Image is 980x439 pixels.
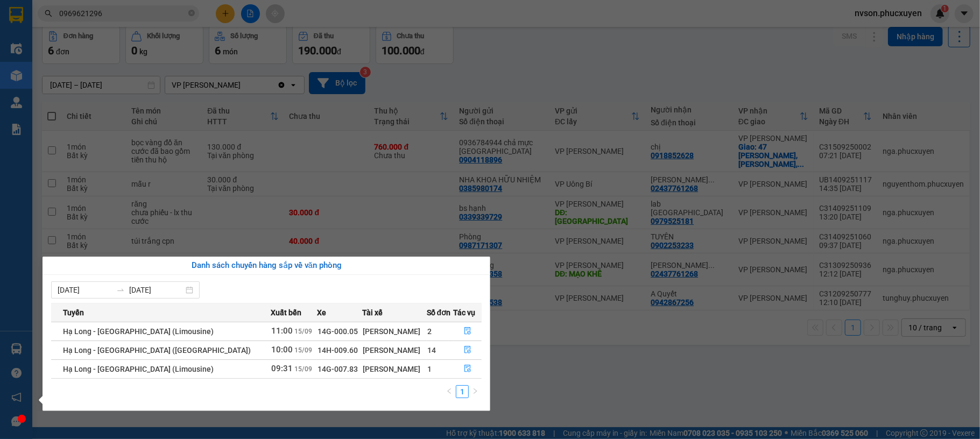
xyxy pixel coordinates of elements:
[116,286,125,294] span: swap-right
[11,5,101,29] strong: Công ty TNHH Phúc Xuyên
[294,365,312,373] span: 15/09
[51,259,482,272] div: Danh sách chuyến hàng sắp về văn phòng
[271,364,293,373] span: 09:31
[63,365,214,373] span: Hạ Long - [GEOGRAPHIC_DATA] (Limousine)
[23,51,108,69] strong: 0888 827 827 - 0848 827 827
[63,307,84,318] span: Tuyến
[363,344,426,356] div: [PERSON_NAME]
[271,345,293,355] span: 10:00
[446,388,453,394] span: left
[317,307,326,318] span: Xe
[318,365,358,373] span: 14G-007.83
[362,307,383,318] span: Tài xế
[5,41,108,60] strong: 024 3236 3236 -
[63,346,251,355] span: Hạ Long - [GEOGRAPHIC_DATA] ([GEOGRAPHIC_DATA])
[427,307,451,318] span: Số đơn
[10,72,103,101] span: Gửi hàng Hạ Long: Hotline:
[318,327,358,336] span: 14G-000.05
[472,388,478,394] span: right
[129,284,184,296] input: Đến ngày
[469,385,482,398] li: Next Page
[464,365,471,373] span: file-done
[443,385,456,398] button: left
[271,326,293,336] span: 11:00
[318,346,358,355] span: 14H-009.60
[454,342,482,359] button: file-done
[454,323,482,340] button: file-done
[456,385,469,398] li: 1
[363,325,426,337] div: [PERSON_NAME]
[294,328,312,335] span: 15/09
[63,327,214,336] span: Hạ Long - [GEOGRAPHIC_DATA] (Limousine)
[427,365,432,373] span: 1
[363,363,426,375] div: [PERSON_NAME]
[427,346,436,355] span: 14
[271,307,301,318] span: Xuất bến
[443,385,456,398] li: Previous Page
[454,307,476,318] span: Tác vụ
[5,31,108,69] span: Gửi hàng [GEOGRAPHIC_DATA]: Hotline:
[116,286,125,294] span: to
[464,327,471,336] span: file-done
[427,327,432,336] span: 2
[469,385,482,398] button: right
[454,360,482,378] button: file-done
[58,284,112,296] input: Từ ngày
[294,346,312,354] span: 15/09
[464,346,471,355] span: file-done
[456,386,468,398] a: 1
